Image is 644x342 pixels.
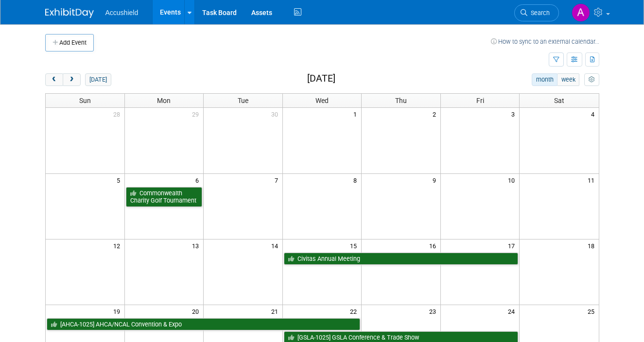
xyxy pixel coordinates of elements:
[572,3,590,22] img: Alexandria Cantrell
[270,305,282,317] span: 21
[270,108,282,120] span: 30
[587,174,599,186] span: 11
[126,187,203,207] a: Commonwealth Charity Golf Tournament
[194,174,203,186] span: 6
[557,73,579,86] button: week
[274,174,282,186] span: 7
[112,239,124,252] span: 12
[284,253,519,265] a: Civitas Annual Meeting
[270,239,282,252] span: 14
[507,174,519,186] span: 10
[510,108,519,120] span: 3
[116,174,124,186] span: 5
[307,73,335,84] h2: [DATE]
[532,73,557,86] button: month
[191,108,203,120] span: 29
[587,305,599,317] span: 25
[432,174,440,186] span: 9
[191,305,203,317] span: 20
[85,73,111,86] button: [DATE]
[45,8,94,18] img: ExhibitDay
[191,239,203,252] span: 13
[105,9,139,17] span: Accushield
[590,108,599,120] span: 4
[112,305,124,317] span: 19
[157,97,171,104] span: Mon
[395,97,407,104] span: Thu
[112,108,124,120] span: 28
[428,305,440,317] span: 23
[432,108,440,120] span: 2
[315,97,329,104] span: Wed
[507,305,519,317] span: 24
[349,239,361,252] span: 15
[352,108,361,120] span: 1
[47,318,361,331] a: [AHCA-1025] AHCA/NCAL Convention & Expo
[45,73,63,86] button: prev
[584,73,599,86] button: myCustomButton
[491,38,599,45] a: How to sync to an external calendar...
[79,97,91,104] span: Sun
[476,97,484,104] span: Fri
[527,9,550,17] span: Search
[45,34,94,51] button: Add Event
[428,239,440,252] span: 16
[587,239,599,252] span: 18
[349,305,361,317] span: 22
[352,174,361,186] span: 8
[63,73,81,86] button: next
[554,97,564,104] span: Sat
[238,97,248,104] span: Tue
[507,239,519,252] span: 17
[514,4,559,21] a: Search
[589,77,595,83] i: Personalize Calendar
